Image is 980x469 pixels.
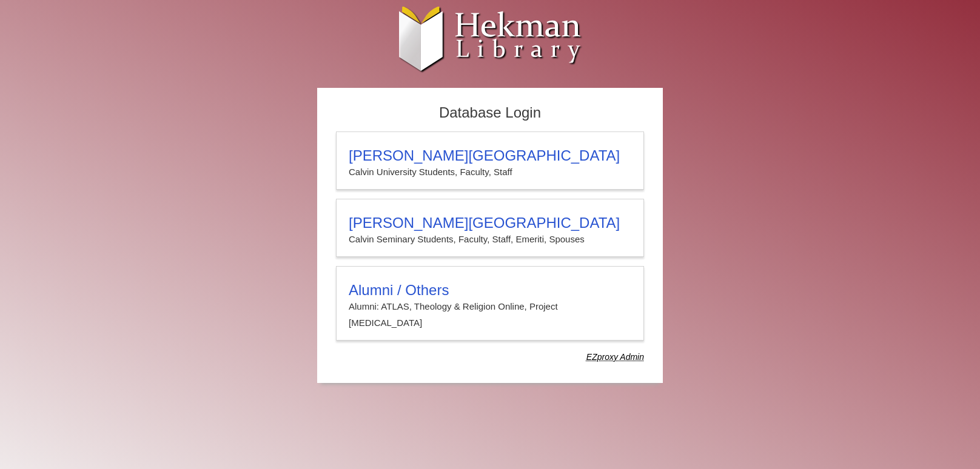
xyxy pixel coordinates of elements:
p: Alumni: ATLAS, Theology & Religion Online, Project [MEDICAL_DATA] [349,299,631,331]
a: [PERSON_NAME][GEOGRAPHIC_DATA]Calvin University Students, Faculty, Staff [336,131,644,190]
a: [PERSON_NAME][GEOGRAPHIC_DATA]Calvin Seminary Students, Faculty, Staff, Emeriti, Spouses [336,199,644,257]
dfn: Use Alumni login [586,352,644,362]
h3: Alumni / Others [349,282,631,299]
h3: [PERSON_NAME][GEOGRAPHIC_DATA] [349,215,631,231]
summary: Alumni / OthersAlumni: ATLAS, Theology & Religion Online, Project [MEDICAL_DATA] [349,282,631,331]
p: Calvin University Students, Faculty, Staff [349,164,631,180]
p: Calvin Seminary Students, Faculty, Staff, Emeriti, Spouses [349,231,631,247]
h3: [PERSON_NAME][GEOGRAPHIC_DATA] [349,147,631,164]
h2: Database Login [330,101,650,125]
